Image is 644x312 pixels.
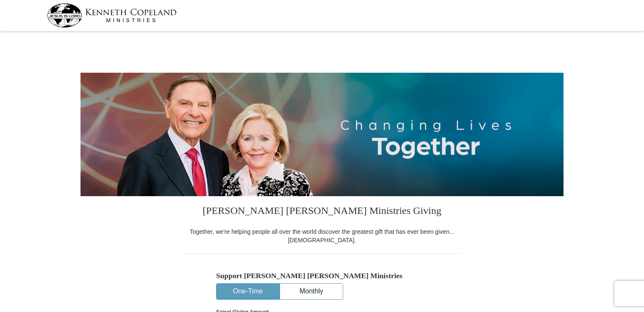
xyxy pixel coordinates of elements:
[184,227,460,244] div: Together, we're helping people all over the world discover the greatest gift that has ever been g...
[216,271,428,280] h5: Support [PERSON_NAME] [PERSON_NAME] Ministries
[280,284,343,299] button: Monthly
[47,3,177,27] img: kcm-header-logo.svg
[217,284,279,299] button: One-Time
[184,196,460,227] h3: [PERSON_NAME] [PERSON_NAME] Ministries Giving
